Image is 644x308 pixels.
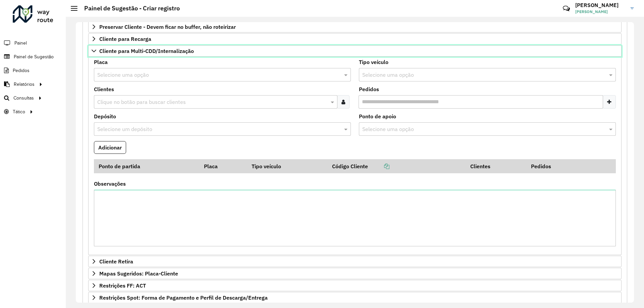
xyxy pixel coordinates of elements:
[575,2,626,8] h3: [PERSON_NAME]
[99,283,146,288] span: Restrições FF: ACT
[99,295,268,300] span: Restrições Spot: Forma de Pagamento e Perfil de Descarga/Entrega
[77,5,180,12] h2: Painel de Sugestão - Criar registro
[13,108,25,115] span: Tático
[13,95,34,102] span: Consultas
[327,159,466,173] th: Código Cliente
[99,24,236,29] span: Preservar Cliente - Devem ficar no buffer, não roteirizar
[575,9,626,15] span: [PERSON_NAME]
[94,159,199,173] th: Ponto de partida
[88,21,622,33] a: Preservar Cliente - Devem ficar no buffer, não roteirizar
[466,159,526,173] th: Clientes
[359,58,388,66] label: Tipo veículo
[559,1,574,16] a: Contato Rápido
[99,271,178,276] span: Mapas Sugeridos: Placa-Cliente
[88,268,622,279] a: Mapas Sugeridos: Placa-Cliente
[359,112,396,120] label: Ponto de apoio
[368,163,389,170] a: Copiar
[94,112,116,120] label: Depósito
[94,180,126,188] label: Observações
[247,159,327,173] th: Tipo veículo
[94,85,114,93] label: Clientes
[88,45,622,57] a: Cliente para Multi-CDD/Internalização
[99,36,151,42] span: Cliente para Recarga
[13,67,30,74] span: Pedidos
[99,259,133,264] span: Cliente Retira
[14,81,35,88] span: Relatórios
[94,58,108,66] label: Placa
[199,159,247,173] th: Placa
[88,33,622,45] a: Cliente para Recarga
[526,159,587,173] th: Pedidos
[88,57,622,255] div: Cliente para Multi-CDD/Internalização
[94,141,126,154] button: Adicionar
[88,280,622,291] a: Restrições FF: ACT
[359,85,379,93] label: Pedidos
[14,40,27,47] span: Painel
[88,256,622,267] a: Cliente Retira
[14,53,54,60] span: Painel de Sugestão
[99,48,194,54] span: Cliente para Multi-CDD/Internalização
[88,292,622,303] a: Restrições Spot: Forma de Pagamento e Perfil de Descarga/Entrega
